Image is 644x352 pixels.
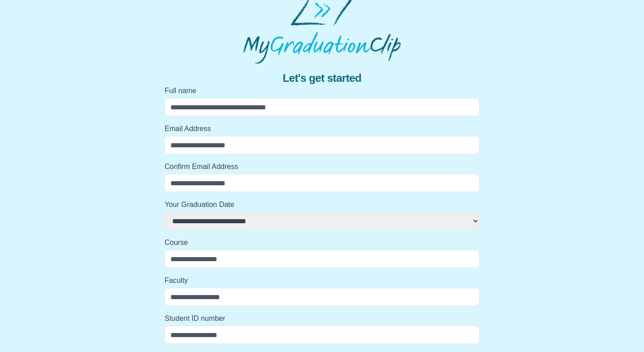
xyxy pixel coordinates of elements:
[165,313,479,324] label: Student ID number
[165,123,479,134] label: Email Address
[282,71,361,85] span: Let's get started
[165,275,479,286] label: Faculty
[165,199,479,210] label: Your Graduation Date
[165,237,479,248] label: Course
[165,161,479,172] label: Confirm Email Address
[165,85,479,96] label: Full name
